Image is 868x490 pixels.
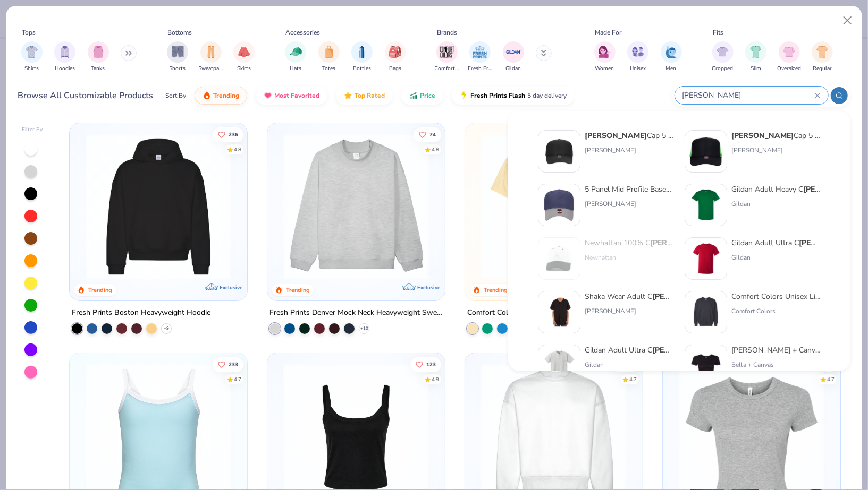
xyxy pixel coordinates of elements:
[351,41,373,73] div: filter for Bottles
[689,242,722,275] img: 3c1a081b-6ca8-4a00-a3b6-7ee979c43c2b
[731,360,821,369] div: Bella + Canvas
[199,41,223,73] button: filter button
[278,134,434,279] img: f5d85501-0dbb-4ee4-b115-c08fa3845d83
[543,296,576,329] img: d2496d05-3942-4f46-b545-f2022e302f7b
[199,41,223,73] div: filter for Sweatpants
[585,253,674,262] div: Newhattan
[170,65,186,73] span: Shorts
[452,87,575,105] button: Fresh Prints Flash5 day delivery
[199,65,223,73] span: Sweatpants
[355,91,385,100] span: Top Rated
[731,184,821,195] div: Gildan Adult Heavy C n T-Shirt
[731,131,794,141] strong: [PERSON_NAME]
[22,28,36,37] div: Tops
[689,135,722,168] img: 03eab217-719c-4b32-96b9-b0691a79c4aa
[431,145,439,153] div: 4.8
[435,65,459,73] span: Comfort Colors
[290,65,301,73] span: Hats
[401,87,443,105] button: Price
[55,65,75,73] span: Hoodies
[172,46,184,58] img: Shorts Image
[585,131,647,141] strong: [PERSON_NAME]
[167,41,188,73] div: filter for Shorts
[460,91,468,100] img: flash.gif
[426,362,435,367] span: 123
[168,28,192,37] div: Bottoms
[689,188,722,221] img: db319196-8705-402d-8b46-62aaa07ed94f
[585,306,674,316] div: [PERSON_NAME]
[813,65,832,73] span: Regular
[165,91,186,100] div: Sort By
[816,46,829,58] img: Regular Image
[585,199,674,209] div: [PERSON_NAME]
[274,91,319,100] span: Most Favorited
[413,127,441,142] button: Like
[167,41,188,73] button: filter button
[713,28,723,37] div: Fits
[661,41,682,73] div: filter for Men
[585,345,674,356] div: Gildan Adult Ultra C n 6 Oz. Pocket T-Shirt
[503,41,524,73] div: filter for Gildan
[417,284,440,291] span: Exclusive
[629,375,636,383] div: 4.7
[429,132,435,137] span: 74
[437,28,457,37] div: Brands
[632,46,644,58] img: Unisex Image
[410,357,441,372] button: Like
[745,41,766,73] button: filter button
[731,306,821,316] div: Comfort Colors
[731,253,821,262] div: Gildan
[838,11,858,31] button: Close
[681,89,814,101] input: Try "T-Shirt"
[72,306,210,320] div: Fresh Prints Boston Heavyweight Hoodie
[264,91,272,100] img: most_fav.gif
[205,46,217,58] img: Sweatpants Image
[585,237,674,248] div: Newhattan 100% C n Stone Washed Cap
[468,65,492,73] span: Fresh Prints
[54,41,75,73] button: filter button
[22,126,43,134] div: Filter By
[812,41,833,73] div: filter for Regular
[543,242,576,275] img: d77f1ec2-bb90-48d6-8f7f-dc067ae8652d
[585,145,674,155] div: [PERSON_NAME]
[26,46,38,58] img: Shirts Image
[799,238,861,248] strong: [PERSON_NAME]
[228,132,238,137] span: 236
[777,41,801,73] div: filter for Oversized
[661,41,682,73] button: filter button
[750,46,762,58] img: Slim Image
[385,41,406,73] div: filter for Bags
[543,349,576,382] img: 77eabb68-d7c7-41c9-adcb-b25d48f707fa
[652,291,714,302] strong: [PERSON_NAME]
[585,291,674,302] div: Shaka Wear Adult C n Baseball [GEOGRAPHIC_DATA]
[476,134,632,279] img: 029b8af0-80e6-406f-9fdc-fdf898547912
[745,41,766,73] div: filter for Slim
[470,91,525,100] span: Fresh Prints Flash
[88,41,109,73] div: filter for Tanks
[59,46,71,58] img: Hoodies Image
[228,362,238,367] span: 233
[630,65,646,73] span: Unisex
[689,349,722,382] img: cdc8e803-10e2-4d02-afb6-6b9e0f671292
[435,41,459,73] button: filter button
[164,325,169,332] span: + 9
[594,41,616,73] div: filter for Women
[323,46,335,58] img: Totes Image
[650,238,712,248] strong: [PERSON_NAME]
[731,237,821,248] div: Gildan Adult Ultra C n 6 Oz. T-Shirt
[666,65,677,73] span: Men
[351,41,373,73] button: filter button
[777,65,801,73] span: Oversized
[233,145,241,153] div: 4.8
[233,375,241,383] div: 4.7
[821,357,836,372] button: Like
[24,65,39,73] span: Shirts
[318,41,340,73] button: filter button
[420,91,435,100] span: Price
[18,89,154,102] div: Browse All Customizable Products
[777,41,801,73] button: filter button
[385,41,406,73] button: filter button
[233,41,255,73] button: filter button
[237,65,251,73] span: Skirts
[731,130,821,141] div: Cap 5 Panel High Crown Mesh Back Trucker Hat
